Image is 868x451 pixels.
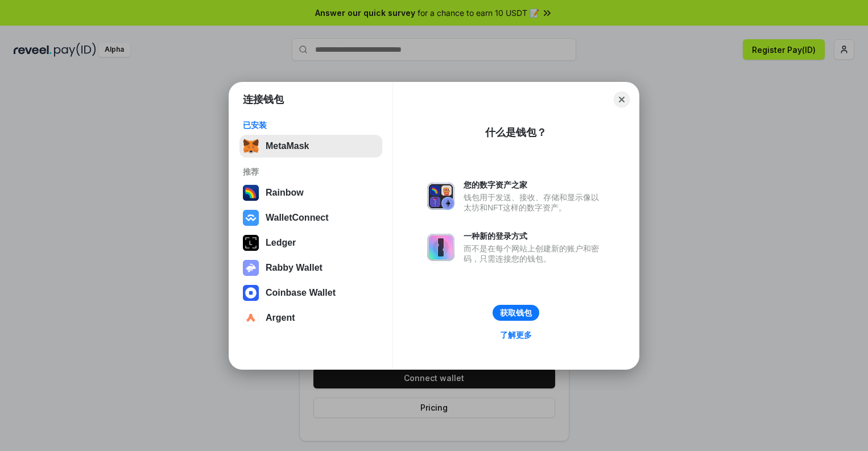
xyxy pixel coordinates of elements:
button: Rabby Wallet [239,256,382,279]
h1: 连接钱包 [243,93,284,106]
button: Ledger [239,231,382,254]
div: Ledger [266,238,296,248]
div: Coinbase Wallet [266,288,336,298]
img: svg+xml,%3Csvg%20xmlns%3D%22http%3A%2F%2Fwww.w3.org%2F2000%2Fsvg%22%20fill%3D%22none%22%20viewBox... [427,234,454,261]
button: MetaMask [239,135,382,158]
a: 了解更多 [493,328,539,342]
div: Argent [266,313,295,323]
img: svg+xml,%3Csvg%20fill%3D%22none%22%20height%3D%2233%22%20viewBox%3D%220%200%2035%2033%22%20width%... [243,138,259,154]
div: 而不是在每个网站上创建新的账户和密码，只需连接您的钱包。 [464,243,605,264]
div: 了解更多 [500,330,532,340]
div: 什么是钱包？ [485,126,547,139]
div: 一种新的登录方式 [464,231,605,241]
img: svg+xml,%3Csvg%20width%3D%2228%22%20height%3D%2228%22%20viewBox%3D%220%200%2028%2028%22%20fill%3D... [243,310,259,326]
img: svg+xml,%3Csvg%20xmlns%3D%22http%3A%2F%2Fwww.w3.org%2F2000%2Fsvg%22%20fill%3D%22none%22%20viewBox... [243,260,259,276]
img: svg+xml,%3Csvg%20width%3D%2228%22%20height%3D%2228%22%20viewBox%3D%220%200%2028%2028%22%20fill%3D... [243,210,259,226]
div: Rainbow [266,188,304,198]
div: Rabby Wallet [266,263,323,273]
button: WalletConnect [239,206,382,229]
div: 已安装 [243,120,379,130]
div: MetaMask [266,141,309,151]
img: svg+xml,%3Csvg%20xmlns%3D%22http%3A%2F%2Fwww.w3.org%2F2000%2Fsvg%22%20width%3D%2228%22%20height%3... [243,235,259,251]
div: 您的数字资产之家 [464,180,605,190]
div: 推荐 [243,167,379,177]
div: 获取钱包 [500,308,532,318]
img: svg+xml,%3Csvg%20xmlns%3D%22http%3A%2F%2Fwww.w3.org%2F2000%2Fsvg%22%20fill%3D%22none%22%20viewBox... [427,183,454,210]
div: 钱包用于发送、接收、存储和显示像以太坊和NFT这样的数字资产。 [464,192,605,213]
button: 获取钱包 [493,305,539,321]
div: WalletConnect [266,213,329,223]
button: Close [614,92,630,107]
button: Rainbow [239,181,382,204]
button: Argent [239,307,382,329]
button: Coinbase Wallet [239,282,382,304]
img: svg+xml,%3Csvg%20width%3D%2228%22%20height%3D%2228%22%20viewBox%3D%220%200%2028%2028%22%20fill%3D... [243,285,259,301]
img: svg+xml,%3Csvg%20width%3D%22120%22%20height%3D%22120%22%20viewBox%3D%220%200%20120%20120%22%20fil... [243,185,259,201]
